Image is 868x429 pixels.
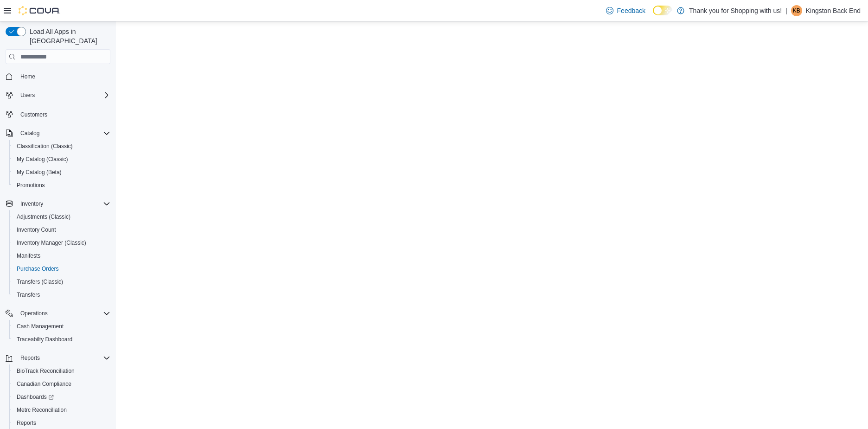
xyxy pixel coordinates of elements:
button: Catalog [2,127,114,140]
button: Classification (Classic) [9,140,114,153]
span: Reports [17,419,36,427]
span: Manifests [13,250,110,261]
a: Dashboards [9,390,114,403]
button: Purchase Orders [9,262,114,275]
span: Catalog [20,130,39,137]
span: Transfers (Classic) [17,278,63,286]
span: Users [20,91,35,99]
span: Traceabilty Dashboard [13,334,110,345]
span: Cash Management [13,321,110,332]
button: Reports [17,352,44,364]
button: Metrc Reconciliation [9,403,114,416]
span: Canadian Compliance [17,380,71,388]
span: Inventory Manager (Classic) [17,239,86,247]
span: Classification (Classic) [13,141,110,152]
span: Transfers (Classic) [13,276,110,287]
a: Transfers (Classic) [13,276,67,287]
span: Inventory [20,200,43,208]
span: Classification (Classic) [17,143,73,150]
a: Transfers [13,289,44,300]
span: My Catalog (Beta) [17,169,62,176]
span: Catalog [17,128,110,139]
span: Operations [17,308,110,319]
button: Operations [2,307,114,320]
button: Operations [17,308,51,319]
span: Manifests [17,252,40,260]
span: Adjustments (Classic) [17,213,70,221]
span: Users [17,90,110,101]
span: Purchase Orders [17,265,59,273]
span: My Catalog (Classic) [17,156,68,163]
span: Inventory [17,198,110,209]
a: Inventory Manager (Classic) [13,237,90,248]
button: Promotions [9,179,114,192]
a: Customers [17,109,51,120]
button: My Catalog (Beta) [9,166,114,179]
span: Home [20,73,35,80]
button: Inventory [2,197,114,210]
button: Cash Management [9,320,114,333]
a: My Catalog (Beta) [13,167,65,178]
span: Feedback [617,6,645,15]
a: Home [17,71,39,82]
span: Cash Management [17,323,64,330]
a: Manifests [13,250,44,261]
span: Dashboards [17,393,54,401]
span: Reports [17,352,110,364]
button: Customers [2,107,114,121]
button: Manifests [9,249,114,262]
button: Home [2,70,114,83]
a: Classification (Classic) [13,141,77,152]
input: Dark Mode [653,6,672,15]
span: BioTrack Reconciliation [17,367,75,375]
span: Purchase Orders [13,263,110,274]
p: Kingston Back End [806,5,861,16]
button: Inventory Manager (Classic) [9,236,114,249]
button: Transfers [9,288,114,301]
span: KB [793,5,800,16]
button: Transfers (Classic) [9,275,114,288]
span: Metrc Reconciliation [13,404,110,416]
a: Canadian Compliance [13,378,75,390]
button: Traceabilty Dashboard [9,333,114,346]
span: Customers [17,108,110,120]
span: Transfers [17,291,40,299]
div: Kingston Back End [791,5,802,16]
span: My Catalog (Classic) [13,154,110,165]
img: Cova [19,6,60,15]
a: BioTrack Reconciliation [13,365,78,377]
a: Dashboards [13,391,57,403]
span: Dashboards [13,391,110,403]
a: Reports [13,417,40,429]
span: Reports [20,354,40,362]
a: Inventory Count [13,224,60,235]
span: Reports [13,417,110,429]
span: BioTrack Reconciliation [13,365,110,377]
button: BioTrack Reconciliation [9,364,114,377]
a: Traceabilty Dashboard [13,334,76,345]
a: Purchase Orders [13,263,63,274]
span: Canadian Compliance [13,378,110,390]
span: Promotions [13,180,110,191]
span: Adjustments (Classic) [13,211,110,222]
span: Customers [20,111,47,118]
button: Inventory [17,198,47,209]
p: | [785,5,787,16]
a: Metrc Reconciliation [13,404,70,416]
p: Thank you for Shopping with us! [689,5,782,16]
a: Feedback [602,1,649,20]
button: Users [2,89,114,102]
span: Home [17,71,110,82]
span: Promotions [17,182,45,189]
button: My Catalog (Classic) [9,153,114,166]
button: Reports [2,351,114,364]
span: Operations [20,310,48,317]
button: Canadian Compliance [9,377,114,390]
a: My Catalog (Classic) [13,154,72,165]
span: Metrc Reconciliation [17,406,67,414]
a: Promotions [13,180,49,191]
a: Cash Management [13,321,67,332]
button: Catalog [17,128,43,139]
span: My Catalog (Beta) [13,167,110,178]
